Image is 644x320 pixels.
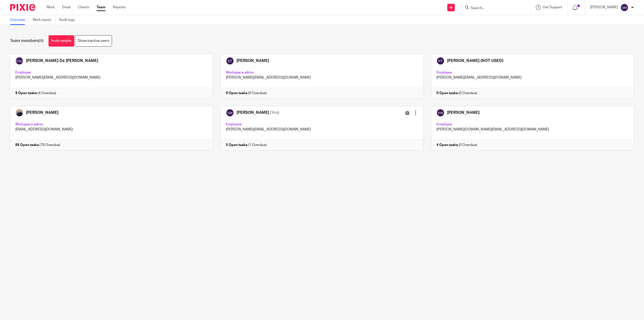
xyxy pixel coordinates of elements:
a: Reports [113,5,126,10]
span: Get Support [543,6,562,9]
p: [PERSON_NAME] [590,5,618,10]
h1: Team members [10,38,44,44]
a: Email [62,5,70,10]
img: Pixie [10,4,35,11]
span: (6) [39,39,44,43]
a: Show inactive users [75,35,112,47]
img: svg%3E [620,4,628,12]
a: Clients [78,5,89,10]
a: Invite people [49,35,74,47]
a: Work [47,5,55,10]
a: Audit logs [59,15,78,25]
a: Overview [10,15,29,25]
input: Search [470,6,515,11]
a: Work report [33,15,55,25]
a: Team [97,5,105,10]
